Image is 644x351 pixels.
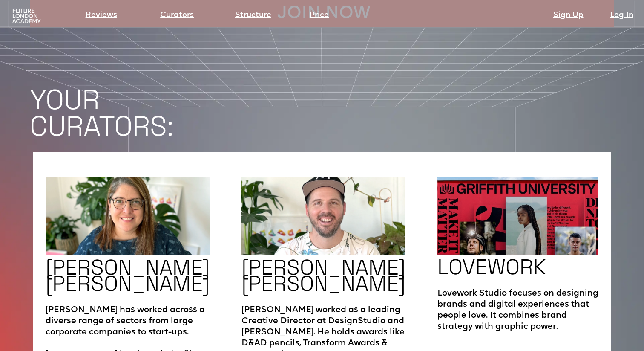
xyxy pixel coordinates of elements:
a: Structure [235,9,271,21]
a: Log In [610,9,633,21]
a: Reviews [86,9,117,21]
h2: [PERSON_NAME] [PERSON_NAME] [241,259,405,292]
p: Lovework Studio focuses on designing brands and digital experiences that people love. It combines... [437,279,598,332]
h1: YOUR CURATORS: [30,87,644,139]
a: Sign Up [553,9,584,21]
a: Price [310,9,329,21]
h2: LOVEWORK [437,259,546,275]
h2: [PERSON_NAME] [PERSON_NAME] [46,259,210,292]
a: Curators [160,9,194,21]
